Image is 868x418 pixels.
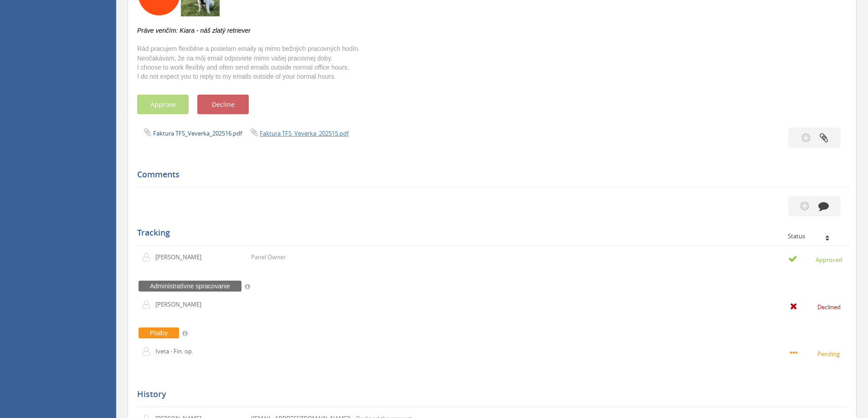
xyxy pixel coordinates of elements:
[137,45,360,52] font: Rád pracujem flexibilne a posielam emaily aj mimo bežných pracovných hodín.
[137,64,349,71] font: I choose to work flexibly and often send emails outside normal office hours.
[137,170,840,179] h5: Comments
[142,347,155,356] img: user-icon.png
[137,390,840,399] h5: History
[790,348,842,358] small: Pending
[197,95,249,114] button: Decline
[790,302,842,312] small: Declined
[142,253,155,262] img: user-icon.png
[139,281,241,292] span: Administratívne spracovanie
[260,129,349,137] a: Faktura TFS_Veverka_202515.pdf
[153,129,242,137] a: Faktura TFS_Veverka_202516.pdf
[137,228,840,237] h5: Tracking
[155,300,208,309] p: [PERSON_NAME]
[139,327,179,338] span: Platby
[142,300,155,309] img: user-icon.png
[788,233,840,239] div: Status
[155,347,208,356] p: Iveta - Fin. op.
[251,253,286,262] p: Panel Owner
[788,254,842,264] small: Approved
[155,253,208,262] p: [PERSON_NAME]
[137,55,333,62] font: Neočakávam, že na môj email odpoviete mimo vašej pracovnej doby.
[137,95,189,114] button: Approve
[137,27,251,34] i: Práve venčím: Kiara - náš zlatý retriever
[137,73,336,80] font: I do not expect you to reply to my emails outside of your normal hours.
